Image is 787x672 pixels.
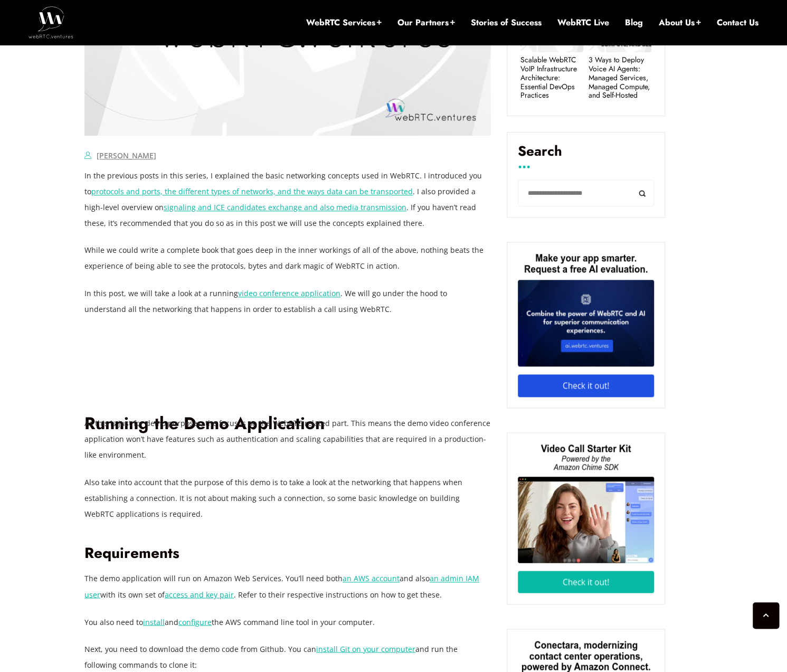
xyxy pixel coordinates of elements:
[91,186,413,196] a: protocols and ports, the different types of networks, and the ways data can be transported
[178,617,212,627] a: configure
[471,17,542,29] a: Stories of Success
[143,617,165,627] a: install
[316,643,415,654] a: install Git on your computer
[165,589,234,599] a: access and key pair
[29,6,73,38] img: WebRTC.ventures
[84,475,491,522] p: Also take into account that the purpose of this demo is to take a look at the networking that hap...
[557,17,609,29] a: WebRTC Live
[84,614,491,630] p: You also need to and the AWS command line tool in your computer.
[84,544,491,563] h2: Requirements
[520,55,583,100] a: Scalable WebRTC VoIP Infrastructure Architecture: Essential DevOps Practices
[630,179,654,206] button: Search
[397,17,455,29] a: Our Partners
[84,168,491,231] p: In the previous posts in this series, I explained the basic networking concepts used in WebRTC. I...
[625,17,643,29] a: Blog
[238,288,340,298] a: video conference application
[84,286,491,317] p: In this post, we will take a look at a running . We will go under the hood to understand all the ...
[343,573,400,583] a: an AWS account
[84,415,491,463] p: As this is just for demo purposes, the focus is on the WebRTC related part. This means the demo v...
[518,253,654,397] img: Make your app smarter. Request a free AI evaluation.
[84,571,491,602] p: The demo application will run on Amazon Web Services. You’ll need both and also with its own set ...
[97,150,156,160] a: [PERSON_NAME]
[717,17,758,29] a: Contact Us
[518,443,654,593] img: Video Call Starter Kit Powered by the Amazon Chime SDK
[164,202,406,212] a: signaling and ICE candidates exchange and also media transmission
[84,242,491,274] p: While we could write a complete book that goes deep in the inner workings of all of the above, no...
[659,17,701,29] a: About Us
[589,55,651,100] a: 3 Ways to Deploy Voice AI Agents: Managed Services, Managed Compute, and Self-Hosted
[306,17,382,29] a: WebRTC Services
[518,143,654,167] label: Search
[84,345,491,434] h1: Running the Demo Application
